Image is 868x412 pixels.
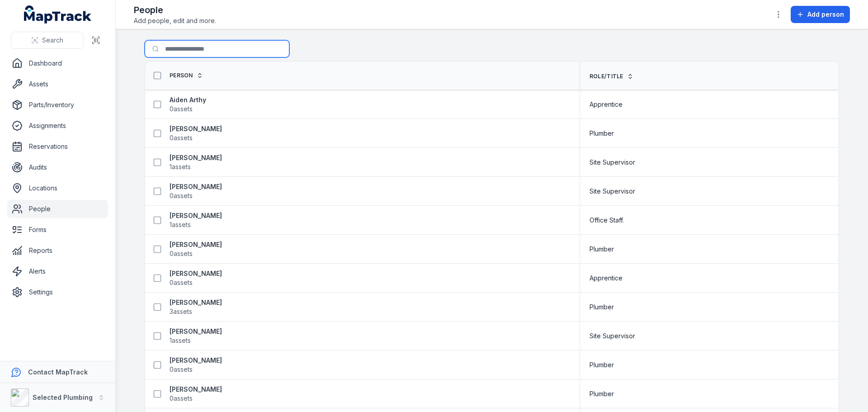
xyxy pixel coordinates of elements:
[170,327,222,336] strong: [PERSON_NAME]
[7,137,108,156] a: Reservations
[170,240,222,258] a: [PERSON_NAME]0assets
[134,4,216,16] h2: People
[170,356,222,365] strong: [PERSON_NAME]
[11,32,84,49] button: Search
[590,187,635,196] span: Site Supervisor
[590,331,635,341] span: Site Supervisor
[170,278,193,287] span: 0 assets
[170,95,206,114] a: Aiden Arthy0assets
[170,72,193,79] span: Person
[170,72,203,79] a: Person
[590,100,623,109] span: Apprentice
[7,242,108,260] a: Reports
[7,117,108,135] a: Assignments
[7,221,108,239] a: Forms
[7,54,108,72] a: Dashboard
[170,269,222,287] a: [PERSON_NAME]0assets
[590,274,623,283] span: Apprentice
[590,360,614,369] span: Plumber
[170,356,222,374] a: [PERSON_NAME]0assets
[7,262,108,280] a: Alerts
[590,129,614,138] span: Plumber
[28,368,88,376] strong: Contact MapTrack
[590,73,623,80] span: Role/Title
[33,393,93,401] strong: Selected Plumbing
[590,73,633,80] a: Role/Title
[7,75,108,93] a: Assets
[7,283,108,301] a: Settings
[170,95,206,104] strong: Aiden Arthy
[170,104,193,114] span: 0 assets
[170,211,222,229] a: [PERSON_NAME]1assets
[170,298,222,316] a: [PERSON_NAME]3assets
[170,191,193,200] span: 0 assets
[170,269,222,278] strong: [PERSON_NAME]
[7,96,108,114] a: Parts/Inventory
[170,394,193,403] span: 0 assets
[170,133,193,142] span: 0 assets
[807,10,844,19] span: Add person
[170,307,192,316] span: 3 assets
[170,365,193,374] span: 0 assets
[170,220,191,229] span: 1 assets
[590,303,614,312] span: Plumber
[134,16,216,25] span: Add people, edit and more.
[170,385,222,403] a: [PERSON_NAME]0assets
[791,6,850,23] button: Add person
[7,200,108,218] a: People
[170,153,222,171] a: [PERSON_NAME]1assets
[170,153,222,162] strong: [PERSON_NAME]
[170,124,222,133] strong: [PERSON_NAME]
[590,216,624,225] span: Office Staff.
[170,385,222,394] strong: [PERSON_NAME]
[590,245,614,254] span: Plumber
[170,327,222,345] a: [PERSON_NAME]1assets
[7,179,108,197] a: Locations
[24,5,92,24] a: MapTrack
[170,336,191,345] span: 1 assets
[170,298,222,307] strong: [PERSON_NAME]
[170,240,222,249] strong: [PERSON_NAME]
[170,249,193,258] span: 0 assets
[170,211,222,220] strong: [PERSON_NAME]
[170,124,222,142] a: [PERSON_NAME]0assets
[170,182,222,200] a: [PERSON_NAME]0assets
[590,389,614,398] span: Plumber
[590,158,635,167] span: Site Supervisor
[170,162,191,171] span: 1 assets
[42,36,63,45] span: Search
[170,182,222,191] strong: [PERSON_NAME]
[7,158,108,176] a: Audits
